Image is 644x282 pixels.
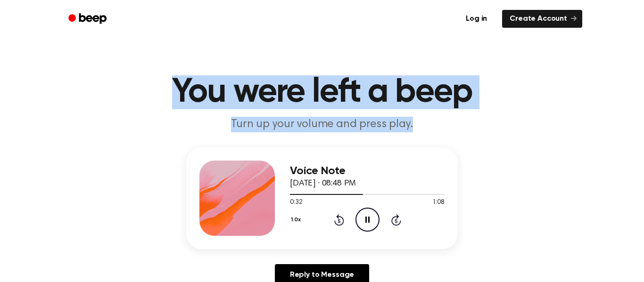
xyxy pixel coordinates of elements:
h3: Voice Note [290,165,445,177]
span: [DATE] · 08:48 PM [290,179,356,188]
a: Log in [456,8,496,30]
a: Beep [62,10,115,28]
button: 1.0x [290,212,304,228]
span: 1:08 [432,198,445,208]
a: Create Account [502,10,582,28]
span: 0:32 [290,198,302,208]
h1: You were left a beep [81,75,563,109]
p: Turn up your volume and press play. [141,117,503,132]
